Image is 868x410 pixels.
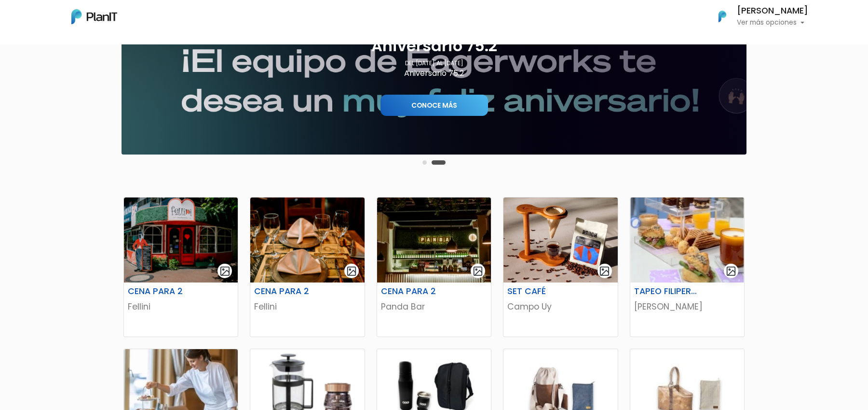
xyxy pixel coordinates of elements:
[726,266,737,277] img: gallery-light
[634,300,740,313] p: [PERSON_NAME]
[250,198,364,283] img: thumb_ChatGPT_Image_24_jun_2025__17_42_51.png
[432,160,446,165] button: Carousel Page 2 (Current Slide)
[254,300,360,313] p: Fellini
[503,197,618,337] a: gallery-light SET CAFÉ Campo Uy
[630,197,745,337] a: gallery-light TAPEO FILIPERO X4 [PERSON_NAME]
[377,197,491,337] a: gallery-light CENA PARA 2 Panda Bar
[380,95,488,116] a: Conoce más
[422,160,427,165] button: Carousel Page 1
[375,286,454,297] h6: CENA PARA 2
[346,266,357,277] img: gallery-light
[706,4,808,29] button: PlanIt Logo [PERSON_NAME] Ver más opciones
[507,300,613,313] p: Campo Uy
[630,198,744,283] img: thumb_44A9266D-8AB0-48FC-815C-D808EE29E30D.jpeg
[219,266,231,277] img: gallery-light
[381,300,487,313] p: Panda Bar
[420,156,448,168] div: Carousel Pagination
[599,266,610,277] img: gallery-light
[737,7,808,15] h6: [PERSON_NAME]
[124,198,238,283] img: thumb_ChatGPT_Image_24_jun_2025__17_30_56.png
[405,59,463,68] p: Del [DATE] al [DATE]
[377,198,491,283] img: thumb_thumb_9209972E-E399-434D-BEEF-F65B94FC7BA6_1_201_a.jpeg
[502,286,580,297] h6: SET CAFÉ
[127,68,741,79] p: Aniversario 75.2
[712,6,733,27] img: PlanIt Logo
[628,286,707,297] h6: TAPEO FILIPERO X4
[122,286,201,297] h6: CENA PARA 2
[123,197,238,337] a: gallery-light CENA PARA 2 Fellini
[371,37,497,55] h2: Aniversario 75.2
[50,9,139,28] div: ¿Necesitás ayuda?
[503,198,617,283] img: thumb_WhatsApp_Image_2025-02-28_at_13.20.25__1_.jpeg
[737,19,808,26] p: Ver más opciones
[128,300,234,313] p: Fellini
[250,197,365,337] a: gallery-light CENA PARA 2 Fellini
[473,266,484,277] img: gallery-light
[71,9,117,24] img: PlanIt Logo
[248,286,327,297] h6: CENA PARA 2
